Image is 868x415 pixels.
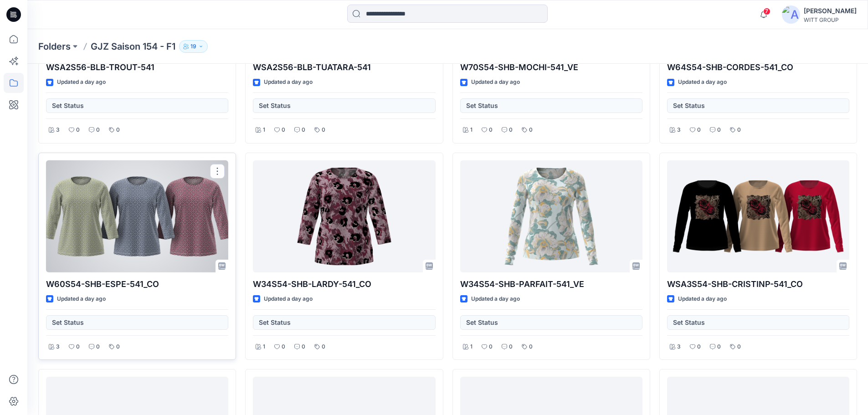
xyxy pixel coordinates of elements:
p: W60S54-SHB-ESPE-541_CO [46,278,228,291]
p: 0 [489,125,493,135]
p: 0 [76,125,80,135]
p: 1 [263,125,265,135]
p: GJZ Saison 154 - F1 [91,40,175,53]
div: WITT GROUP [804,16,857,23]
p: 0 [76,342,80,352]
p: 0 [509,342,513,352]
p: 0 [116,125,120,135]
p: WSA2S56-BLB-TROUT-541 [46,61,228,74]
p: 0 [282,125,285,135]
p: 0 [322,342,325,352]
p: W70S54-SHB-MOCHI-541_VE [460,61,642,74]
p: W34S54-SHB-PARFAIT-541_VE [460,278,642,291]
a: W34S54-SHB-LARDY-541_CO [253,160,435,273]
p: 0 [717,125,721,135]
p: Updated a day ago [471,77,520,87]
p: 3 [56,125,60,135]
p: 0 [282,342,285,352]
p: 0 [737,125,741,135]
p: 0 [302,125,305,135]
p: WSA3S54-SHB-CRISTINP-541_CO [667,278,849,291]
p: 0 [489,342,493,352]
a: Folders [38,40,71,53]
span: 7 [763,8,770,15]
p: 0 [697,125,701,135]
a: W34S54-SHB-PARFAIT-541_VE [460,160,642,273]
p: Updated a day ago [678,77,727,87]
p: 0 [529,342,533,352]
p: 1 [263,342,265,352]
p: Updated a day ago [57,294,106,304]
p: 0 [302,342,305,352]
p: 0 [96,342,100,352]
p: Updated a day ago [471,294,520,304]
p: 0 [717,342,721,352]
p: WSA2S56-BLB-TUATARA-541 [253,61,435,74]
p: Updated a day ago [264,77,313,87]
p: W34S54-SHB-LARDY-541_CO [253,278,435,291]
img: avatar [782,5,800,24]
p: Updated a day ago [264,294,313,304]
p: 1 [470,125,473,135]
p: Updated a day ago [57,77,106,87]
p: 0 [697,342,701,352]
a: WSA3S54-SHB-CRISTINP-541_CO [667,160,849,273]
p: 0 [322,125,325,135]
div: [PERSON_NAME] [804,5,857,16]
p: 1 [470,342,473,352]
p: 19 [190,41,196,51]
p: 0 [509,125,513,135]
p: 0 [116,342,120,352]
p: 0 [529,125,533,135]
p: W64S54-SHB-CORDES-541_CO [667,61,849,74]
p: 3 [677,342,681,352]
p: 0 [96,125,100,135]
p: 3 [56,342,60,352]
p: 3 [677,125,681,135]
a: W60S54-SHB-ESPE-541_CO [46,160,228,273]
p: 0 [737,342,741,352]
button: 19 [179,40,208,53]
p: Updated a day ago [678,294,727,304]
